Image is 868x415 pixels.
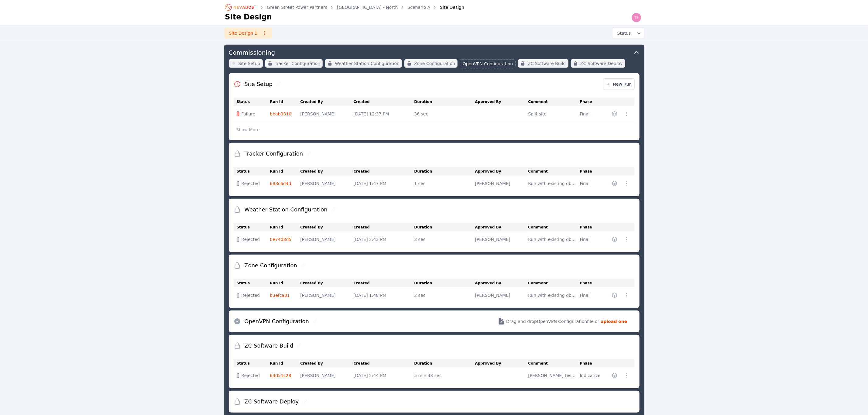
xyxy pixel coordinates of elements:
button: Show More [234,124,262,135]
a: b3efca01 [270,293,290,298]
td: [PERSON_NAME] [475,232,528,247]
div: Final [580,180,595,187]
a: bbab3310 [270,111,292,116]
img: Ted Elliott [632,13,641,22]
th: Phase [580,98,599,106]
td: [PERSON_NAME] [475,176,528,191]
td: [DATE] 1:48 PM [354,287,414,303]
div: 5 min 43 sec [414,372,472,379]
a: Site Design 1 [224,28,272,39]
td: [DATE] 12:37 PM [354,106,414,122]
a: New Run [603,78,635,90]
a: Green Street Power Partners [267,4,328,10]
th: Duration [414,223,475,232]
td: [PERSON_NAME] [300,176,354,191]
th: Created By [300,359,354,368]
h2: OpenVPN Configuration [245,317,309,326]
span: Zone Configuration [414,60,455,67]
th: Run Id [270,279,300,287]
td: [PERSON_NAME] [300,106,354,122]
a: 683c6d4d [270,181,291,186]
th: Created [354,98,414,106]
th: Comment [528,98,580,106]
th: Duration [414,359,475,368]
div: 3 sec [414,236,472,242]
th: Run Id [270,98,300,106]
h2: Site Setup [245,80,273,88]
a: 63d51c28 [270,373,291,378]
th: Phase [580,167,599,176]
th: Duration [414,98,475,106]
th: Comment [528,279,580,287]
td: [PERSON_NAME] [300,287,354,303]
th: Created [354,279,414,287]
div: [PERSON_NAME] test: disregard [528,372,577,379]
td: [DATE] 2:44 PM [354,368,414,383]
span: OpenVPN Configuration [463,61,513,67]
div: Indicative [580,372,604,379]
th: Run Id [270,223,300,232]
span: Failure [242,111,256,117]
div: Final [580,236,595,242]
h3: Commissioning [229,48,275,57]
th: Status [234,98,270,106]
th: Comment [528,167,580,176]
h1: Site Design [225,12,272,22]
span: Rejected [242,236,260,242]
th: Created By [300,223,354,232]
th: Approved By [475,223,528,232]
th: Run Id [270,167,300,176]
span: Weather Station Configuration [335,60,400,67]
th: Created By [300,98,354,106]
button: Status [612,28,644,39]
span: Status [615,30,631,36]
th: Comment [528,359,580,368]
th: Status [234,223,270,232]
div: Run with existing db values [528,180,577,187]
div: Run with existing db values [528,236,577,242]
th: Comment [528,223,580,232]
th: Phase [580,359,607,368]
button: Commissioning [229,45,640,59]
th: Status [234,279,270,287]
th: Created By [300,167,354,176]
span: Site Setup [238,60,260,67]
th: Created By [300,279,354,287]
div: 36 sec [414,111,472,117]
td: [DATE] 1:47 PM [354,176,414,191]
div: Final [580,292,595,298]
td: [PERSON_NAME] [475,287,528,303]
td: [DATE] 2:43 PM [354,232,414,247]
span: Drag and drop OpenVPN Configuration file or [506,318,599,324]
span: New Run [606,81,632,87]
th: Approved By [475,167,528,176]
td: [PERSON_NAME] [300,368,354,383]
h2: Weather Station Configuration [245,205,328,214]
th: Created [354,167,414,176]
h2: ZC Software Deploy [245,397,299,406]
h2: Zone Configuration [245,261,297,270]
td: [PERSON_NAME] [300,232,354,247]
th: Run Id [270,359,300,368]
th: Status [234,167,270,176]
a: Scenario A [408,4,431,10]
th: Duration [414,279,475,287]
th: Phase [580,223,599,232]
span: Rejected [242,180,260,187]
span: Rejected [242,292,260,298]
span: Tracker Configuration [275,60,321,67]
strong: upload one [601,318,627,324]
th: Approved By [475,279,528,287]
th: Created [354,223,414,232]
span: ZC Software Build [528,60,566,67]
nav: Breadcrumb [225,2,465,12]
div: 2 sec [414,292,472,298]
div: Run with existing db values [528,292,577,298]
button: Drag and dropOpenVPN Configurationfile or upload one [490,313,634,330]
span: Rejected [242,372,260,379]
div: Site Design [431,4,464,10]
th: Created [354,359,414,368]
div: Split site [528,111,577,117]
th: Duration [414,167,475,176]
th: Approved By [475,98,528,106]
